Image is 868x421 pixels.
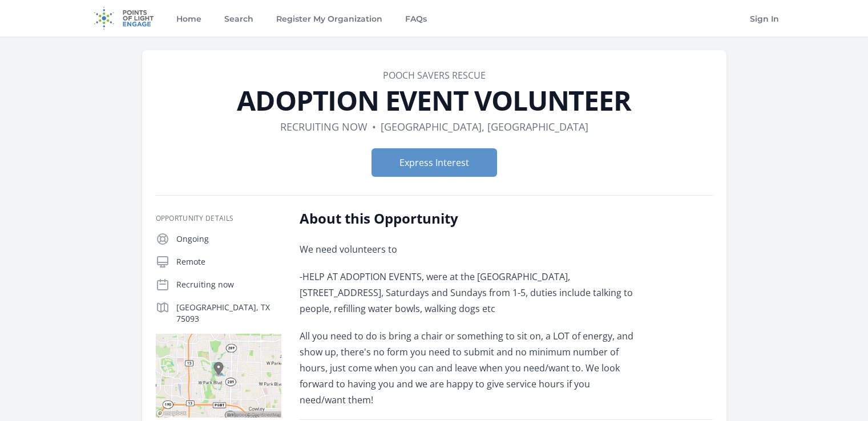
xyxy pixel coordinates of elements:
h1: ADOPTION EVENT VOLUNTEER [156,87,713,114]
p: Recruiting now [176,279,281,290]
div: • [372,119,376,135]
h2: About this Opportunity [300,209,633,228]
h3: Opportunity Details [156,214,281,223]
img: Map [156,334,281,418]
p: -HELP AT ADOPTION EVENTS, were at the [GEOGRAPHIC_DATA], [STREET_ADDRESS], Saturdays and Sundays ... [300,269,633,317]
p: All you need to do is bring a chair or something to sit on, a LOT of energy, and show up, there's... [300,328,633,408]
p: Remote [176,256,281,268]
p: [GEOGRAPHIC_DATA], TX 75093 [176,302,281,325]
dd: Recruiting now [280,119,368,135]
p: Ongoing [176,233,281,245]
a: Pooch Savers Rescue [383,69,486,82]
p: We need volunteers to [300,241,633,257]
dd: [GEOGRAPHIC_DATA], [GEOGRAPHIC_DATA] [381,119,588,135]
button: Express Interest [372,148,497,177]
